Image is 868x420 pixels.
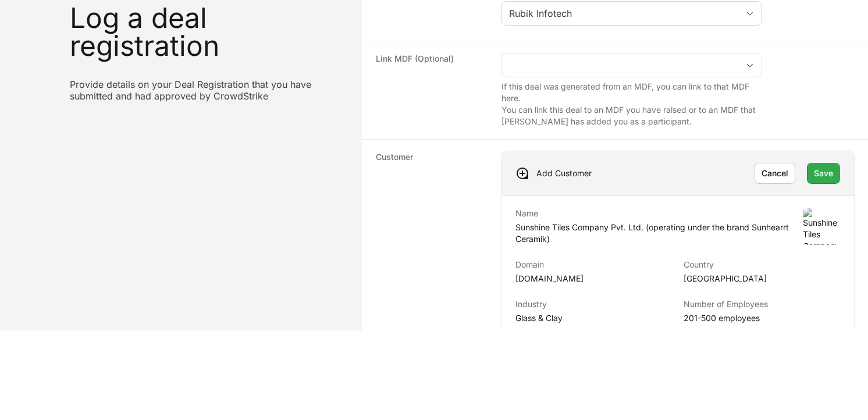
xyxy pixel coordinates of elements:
dt: Link MDF (Optional) [376,53,488,127]
p: Name [515,208,791,219]
p: If this deal was generated from an MDF, you can link to that MDF here. You can link this deal to ... [501,81,762,127]
p: 201-500 employees [684,312,840,324]
p: Domain [515,259,672,270]
p: Industry [515,298,672,310]
p: Add Customer [536,168,592,179]
p: Glass & Clay [515,312,672,324]
div: Open [738,54,762,77]
span: Cancel [762,166,788,180]
button: Save [807,163,840,184]
p: Number of Employees [684,298,840,310]
p: Country [684,259,840,270]
button: Cancel [755,163,795,184]
div: Open [738,2,762,25]
p: Provide details on your Deal Registration that you have submitted and had approved by CrowdStrike [70,79,348,102]
img: Sunshine Tiles Company Pvt. Ltd. (operating under the brand Sunhearrt Ceramik) [803,208,840,245]
h1: Log a deal registration [70,4,348,60]
p: [GEOGRAPHIC_DATA] [684,273,840,284]
p: Sunshine Tiles Company Pvt. Ltd. (operating under the brand Sunhearrt Ceramik) [515,222,791,245]
span: Save [814,166,833,180]
p: [DOMAIN_NAME] [515,273,672,284]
